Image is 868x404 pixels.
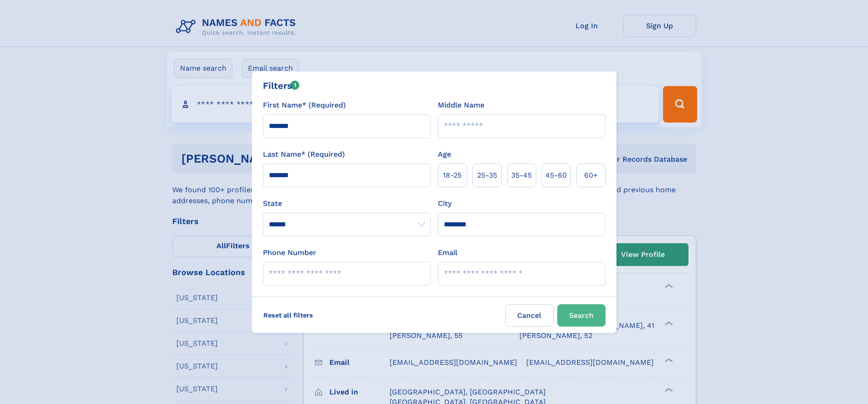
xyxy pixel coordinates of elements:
div: Filters [263,79,300,92]
label: Reset all filters [257,304,319,326]
label: City [438,198,452,209]
label: Phone Number [263,247,316,258]
label: Cancel [505,304,554,327]
button: Search [557,304,606,327]
label: Last Name* (Required) [263,149,345,160]
span: 60+ [584,170,598,181]
span: 18‑25 [443,170,462,181]
span: 45‑60 [545,170,567,181]
label: Middle Name [438,100,484,111]
label: Email [438,247,457,258]
label: First Name* (Required) [263,100,346,111]
label: State [263,198,431,209]
label: Age [438,149,451,160]
span: 25‑35 [477,170,497,181]
span: 35‑45 [511,170,532,181]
